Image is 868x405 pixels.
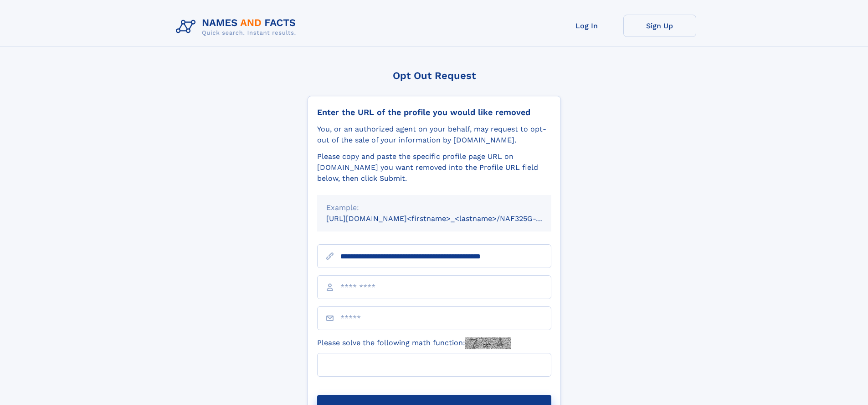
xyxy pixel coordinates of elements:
div: Please copy and paste the specific profile page URL on [DOMAIN_NAME] you want removed into the Pr... [317,151,551,184]
a: Sign Up [623,15,696,37]
img: Logo Names and Facts [172,15,303,39]
div: Example: [326,202,542,213]
small: [URL][DOMAIN_NAME]<firstname>_<lastname>/NAF325G-xxxxxxxx [326,214,569,223]
div: Opt Out Request [308,70,561,81]
a: Log In [550,15,623,37]
div: You, or an authorized agent on your behalf, may request to opt-out of the sale of your informatio... [317,124,551,146]
div: Enter the URL of the profile you would like removed [317,107,551,117]
label: Please solve the following math function: [317,337,511,349]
